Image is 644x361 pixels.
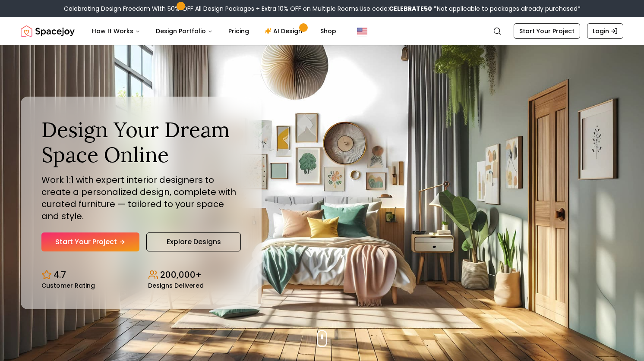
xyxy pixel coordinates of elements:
img: United States [357,26,367,36]
b: CELEBRATE50 [389,4,432,13]
button: Design Portfolio [149,22,220,40]
a: Shop [313,22,343,40]
p: 4.7 [54,269,66,281]
a: Start Your Project [514,23,580,39]
span: *Not applicable to packages already purchased* [432,4,581,13]
a: Pricing [221,22,256,40]
p: Work 1:1 with expert interior designers to create a personalized design, complete with curated fu... [41,174,241,222]
small: Designs Delivered [148,283,204,289]
a: Login [587,23,623,39]
nav: Main [85,22,343,40]
small: Customer Rating [41,283,95,289]
h1: Design Your Dream Space Online [41,117,241,167]
a: Spacejoy [21,22,75,40]
button: How It Works [85,22,147,40]
div: Celebrating Design Freedom With 50% OFF All Design Packages + Extra 10% OFF on Multiple Rooms. [64,4,581,13]
div: Design stats [41,262,241,289]
img: Spacejoy Logo [21,22,75,40]
p: 200,000+ [160,269,202,281]
span: Use code: [360,4,432,13]
a: Start Your Project [41,232,139,251]
nav: Global [21,17,623,45]
a: Explore Designs [146,232,241,251]
a: AI Design [258,22,312,40]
